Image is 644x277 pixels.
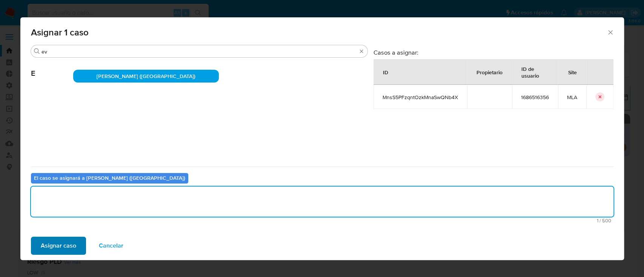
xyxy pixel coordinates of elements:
button: Asignar caso [31,237,86,255]
div: ID de usuario [512,60,558,84]
span: MLA [567,94,577,101]
button: Buscar [34,48,40,54]
div: [PERSON_NAME] ([GEOGRAPHIC_DATA]) [73,70,219,83]
button: icon-button [595,92,604,101]
div: Site [559,63,586,81]
h3: Casos a asignar: [373,49,613,56]
b: El caso se asignará a [PERSON_NAME] ([GEOGRAPHIC_DATA]) [34,174,185,182]
span: [PERSON_NAME] ([GEOGRAPHIC_DATA]) [97,72,195,80]
input: Buscar analista [41,48,357,55]
button: Borrar [358,48,364,54]
button: Cerrar ventana [607,29,613,35]
span: Asignar caso [41,237,76,254]
div: Propietario [467,63,512,81]
span: Máximo 500 caracteres [33,218,611,223]
span: E [31,58,73,78]
span: Cancelar [99,237,123,254]
button: Cancelar [89,237,133,255]
span: 1686516356 [521,94,549,101]
div: ID [374,63,397,81]
span: MnsS5PFzqntOzkMnaSwQNb4X [383,94,458,101]
span: Asignar 1 caso [31,28,607,37]
div: assign-modal [20,17,624,260]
